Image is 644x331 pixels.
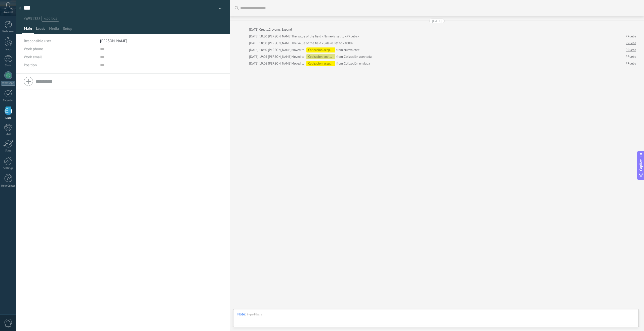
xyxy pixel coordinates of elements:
[249,47,268,52] div: [DATE] 18:50
[292,61,370,66] div: from Cotización enviada
[1,99,16,102] div: Calendar
[268,48,291,52] span: Salvador Melendez
[24,39,51,43] span: Responsible user
[63,26,72,34] span: Setup
[1,184,16,188] div: Help Center
[268,61,291,66] span: Salvador Melendez
[4,11,13,14] span: Account
[24,55,42,60] span: Work email
[24,61,96,69] div: Position
[292,61,305,66] span: Moved to:
[49,26,59,34] span: Media
[281,27,292,32] a: Expand
[331,41,353,46] span: is set to «4000»
[24,26,32,34] span: Main
[1,30,16,33] div: Dashboard
[1,133,16,136] div: Mail
[638,159,643,171] span: Copilot
[24,53,42,61] button: Work email
[44,17,57,21] span: #add tags
[268,41,291,45] span: Salvador Melendez
[292,54,372,59] div: from Cotización aceptada
[1,149,16,152] div: Stats
[1,64,16,67] div: Chats
[249,41,268,46] div: [DATE] 18:50
[626,61,636,66] a: PRueba
[24,16,40,21] span: #6951388
[626,41,636,46] a: PRueba
[292,54,305,59] span: Moved to:
[306,54,335,59] div: Cotización enviada
[306,61,335,66] div: Cotización aceptada
[36,26,45,34] span: Leads
[24,47,43,51] span: Work phone
[100,39,127,43] span: [PERSON_NAME]
[333,34,359,39] span: is set to «PRueba»
[249,34,268,39] div: [DATE] 18:50
[626,54,636,59] a: PRueba
[249,54,268,59] div: [DATE] 19:06
[268,54,291,59] span: Salvador Melendez
[432,19,441,23] div: [DATE]
[626,47,636,52] a: PRueba
[292,47,305,52] span: Moved to:
[24,45,43,53] button: Work phone
[24,37,96,45] div: Responsible user
[292,34,334,39] span: The value of the field «Name»
[1,81,15,86] div: WhatsApp
[249,61,268,66] div: [DATE] 19:06
[249,27,292,32] div: Create:
[249,27,259,32] div: [DATE]
[268,34,291,38] span: Salvador Melendez
[1,167,16,170] div: Settings
[292,41,331,46] span: The value of the field «Sale»
[1,48,16,51] div: Leads
[626,34,636,39] a: PRueba
[306,47,335,52] div: Cotización aceptada
[1,117,16,120] div: Lists
[269,27,281,32] span: 2 events
[24,63,37,67] span: Position
[292,47,359,52] div: from Nuevo chat
[245,312,246,317] span: :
